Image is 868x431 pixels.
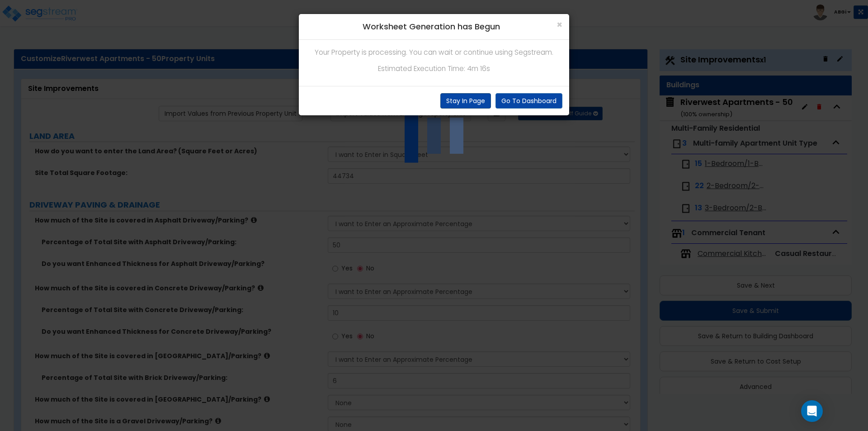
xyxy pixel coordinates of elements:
[495,93,562,109] button: Go To Dashboard
[801,400,823,422] div: Open Intercom Messenger
[306,21,562,33] h4: Worksheet Generation has Begun
[557,20,562,29] button: Close
[306,47,562,58] p: Your Property is processing. You can wait or continue using Segstream.
[557,18,562,31] span: ×
[440,93,491,109] button: Stay In Page
[306,63,562,75] p: Estimated Execution Time: 4m 16s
